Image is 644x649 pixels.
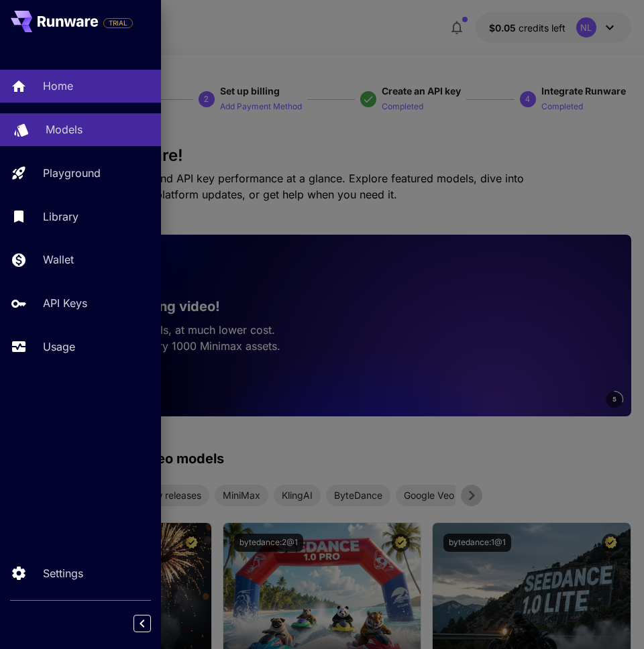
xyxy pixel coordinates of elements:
[43,565,83,581] p: Settings
[144,611,161,636] div: Collapse sidebar
[43,339,75,355] p: Usage
[46,121,83,137] p: Models
[103,15,133,31] span: Add your payment card to enable full platform functionality.
[133,615,151,632] button: Collapse sidebar
[43,295,87,311] p: API Keys
[43,209,78,225] p: Library
[104,18,132,28] span: TRIAL
[43,78,73,94] p: Home
[43,251,74,268] p: Wallet
[43,165,101,181] p: Playground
